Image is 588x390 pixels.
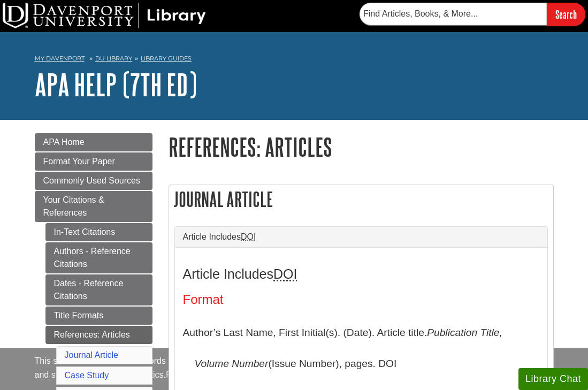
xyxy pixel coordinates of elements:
[183,293,539,307] h4: Format
[35,54,85,63] a: My Davenport
[43,195,104,217] span: Your Citations & References
[43,157,115,166] span: Format Your Paper
[183,266,539,282] h3: Article Includes
[45,242,152,273] a: Authors - Reference Citations
[183,232,539,242] a: Article IncludesDOI
[241,232,256,241] abbr: Digital Object Identifier. This is the string of numbers associated with a particular article. No...
[273,266,297,281] abbr: Digital Object Identifier. This is the string of numbers associated with a particular article. No...
[360,3,547,25] input: Find Articles, Books, & More...
[35,191,152,222] a: Your Citations & References
[45,326,152,344] a: References: Articles
[65,371,109,380] a: Case Study
[65,350,119,360] a: Journal Article
[95,55,132,62] a: DU Library
[35,68,197,101] a: APA Help (7th Ed)
[141,55,192,62] a: Library Guides
[360,3,585,26] form: Searches DU Library's articles, books, and more
[169,133,554,160] h1: References: Articles
[169,185,553,213] h2: Journal Article
[35,133,152,151] a: APA Home
[547,3,585,26] input: Search
[35,51,554,68] nav: breadcrumb
[518,368,588,390] button: Library Chat
[35,172,152,190] a: Commonly Used Sources
[35,152,152,171] a: Format Your Paper
[3,3,206,28] img: DU Library
[45,223,152,241] a: In-Text Citations
[43,176,140,185] span: Commonly Used Sources
[183,317,539,379] p: Author’s Last Name, First Initial(s). (Date). Article title. (Issue Number), pages. DOI
[45,307,152,325] a: Title Formats
[45,274,152,305] a: Dates - Reference Citations
[43,137,85,147] span: APA Home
